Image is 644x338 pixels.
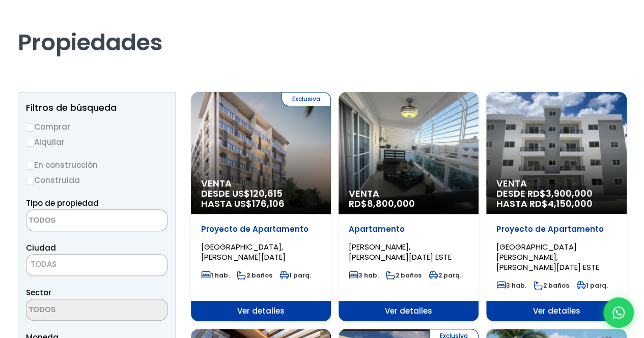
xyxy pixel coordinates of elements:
span: 8,800,000 [367,197,415,210]
span: [GEOGRAPHIC_DATA][PERSON_NAME], [PERSON_NAME][DATE] ESTE [496,241,599,272]
input: Alquilar [26,139,34,147]
span: Ver detalles [339,301,479,321]
span: Venta [496,178,616,189]
a: Venta DESDE RD$3,900,000 HASTA RD$4,150,000 Proyecto de Apartamento [GEOGRAPHIC_DATA][PERSON_NAME... [486,92,626,321]
input: En construcción [26,162,34,170]
label: Construida [26,174,167,187]
input: Construida [26,177,34,185]
span: 176,106 [252,197,285,210]
span: Tipo de propiedad [26,198,99,208]
span: 2 baños [386,271,422,280]
span: 2 baños [534,281,569,290]
span: Venta [201,178,321,189]
span: 2 baños [237,271,272,280]
label: Comprar [26,120,167,133]
span: 1 hab. [201,271,230,280]
span: TODAS [26,254,167,276]
span: DESDE US$ [201,189,321,209]
p: Proyecto de Apartamento [201,224,321,234]
span: HASTA RD$ [496,199,616,209]
p: Apartamento [349,224,468,234]
span: RD$ [349,197,415,210]
h2: Filtros de búsqueda [26,103,167,113]
label: Alquilar [26,136,167,148]
h1: Propiedades [18,1,627,56]
input: Comprar [26,124,34,132]
span: 120,615 [250,187,283,200]
span: DESDE RD$ [496,189,616,209]
span: Exclusiva [282,92,331,106]
span: Sector [26,287,51,298]
span: TODAS [31,259,57,269]
span: 2 parq. [429,271,461,280]
span: Ver detalles [191,301,331,321]
span: 4,150,000 [548,197,593,210]
span: Venta [349,189,468,199]
span: 3 hab. [496,281,526,290]
span: 3,900,000 [546,187,593,200]
textarea: Search [26,299,125,321]
label: En construcción [26,159,167,171]
span: 3 hab. [349,271,379,280]
span: Ciudad [26,242,56,253]
span: TODAS [26,257,167,271]
textarea: Search [26,210,125,232]
span: 1 parq. [576,281,608,290]
span: HASTA US$ [201,199,321,209]
span: Ver detalles [486,301,626,321]
p: Proyecto de Apartamento [496,224,616,234]
span: [PERSON_NAME], [PERSON_NAME][DATE] ESTE [349,241,452,262]
a: Exclusiva Venta DESDE US$120,615 HASTA US$176,106 Proyecto de Apartamento [GEOGRAPHIC_DATA], [PER... [191,92,331,321]
span: [GEOGRAPHIC_DATA], [PERSON_NAME][DATE] [201,241,286,262]
a: Venta RD$8,800,000 Apartamento [PERSON_NAME], [PERSON_NAME][DATE] ESTE 3 hab. 2 baños 2 parq. Ver... [339,92,479,321]
span: 1 parq. [279,271,311,280]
